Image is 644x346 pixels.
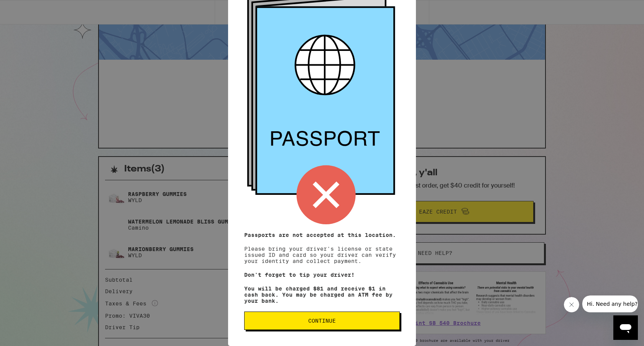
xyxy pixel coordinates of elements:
span: Continue [308,318,336,323]
button: Continue [244,312,400,330]
p: Don't forget to tip your driver! [244,272,400,278]
iframe: Button to launch messaging window [613,315,638,340]
p: Passports are not accepted at this location. [244,232,400,238]
p: You will be charged $81 and receive $1 in cash back. You may be charged an ATM fee by your bank. [244,286,400,304]
iframe: Message from company [582,295,638,312]
iframe: Close message [564,297,579,312]
p: Please bring your driver's license or state issued ID and card so your driver can verify your ide... [244,232,400,264]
